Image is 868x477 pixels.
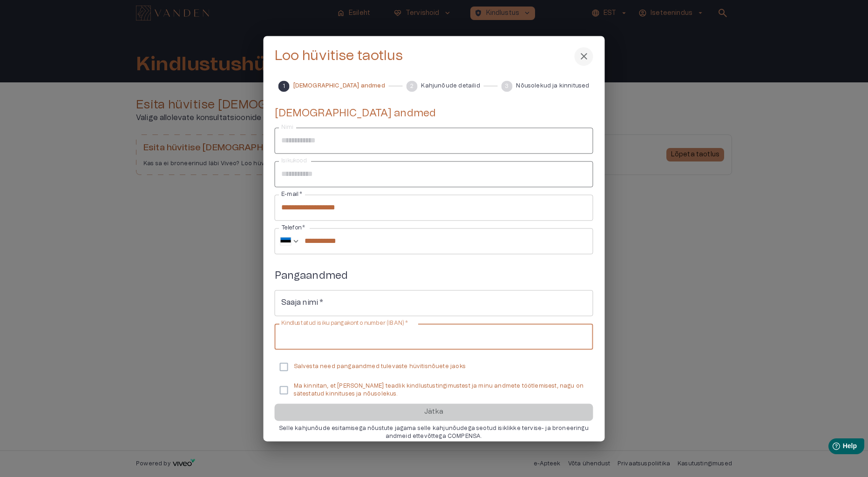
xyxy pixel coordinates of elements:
[275,269,593,282] h5: Pangaandmed
[294,363,466,371] p: Salvesta need pangaandmed tulevaste hüvitisnõuete jaoks
[281,123,294,131] label: Nimi
[280,237,292,245] img: ee
[421,82,480,90] span: Kahjunõude detailid
[281,224,305,232] label: Telefon
[575,47,593,66] button: sulge menüü
[281,319,408,327] label: Kindlustatud isiku pangakonto number (IBAN)
[275,424,593,440] p: Selle kahjunõude esitamisega nõustute jagama selle kahjunõudega seotud isiklikke tervise- ja bron...
[293,82,385,90] span: [DEMOGRAPHIC_DATA] andmed
[505,83,509,89] text: 3
[516,82,589,90] span: Nõusolekud ja kinnitused
[294,382,586,398] p: Ma kinnitan, et [PERSON_NAME] teadlik kindlustustingimustest ja minu andmete töötlemisest, nagu o...
[578,51,590,62] span: close
[410,83,414,89] text: 2
[281,190,302,198] label: E-mail
[281,157,307,165] label: Isikukood
[275,48,403,64] h3: Loo hüvitise taotlus
[275,107,593,120] h5: [DEMOGRAPHIC_DATA] andmed
[795,435,868,461] iframe: Help widget launcher
[283,83,285,89] text: 1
